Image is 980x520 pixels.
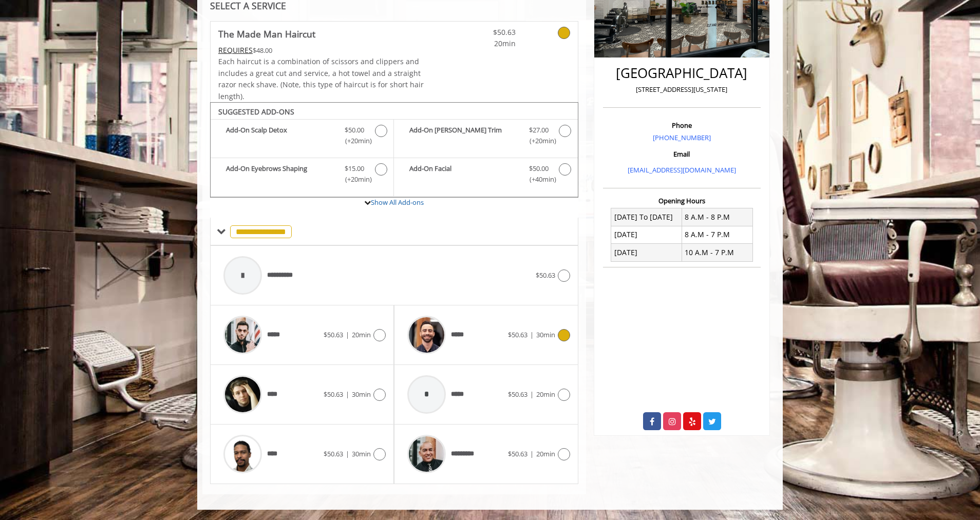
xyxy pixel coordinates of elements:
span: $50.63 [455,27,516,38]
a: [EMAIL_ADDRESS][DOMAIN_NAME] [628,165,736,175]
td: [DATE] [611,244,682,261]
td: [DATE] [611,226,682,243]
div: The Made Man Haircut Add-onS [210,102,578,198]
b: Add-On Facial [409,163,518,185]
td: 8 A.M - 7 P.M [682,226,752,243]
div: SELECT A SERVICE [210,1,578,11]
a: Show All Add-ons [371,198,424,207]
b: Add-On [PERSON_NAME] Trim [409,125,518,146]
td: [DATE] To [DATE] [611,208,682,226]
label: Add-On Scalp Detox [216,125,388,149]
span: 30min [536,330,555,339]
span: 20min [455,38,516,49]
label: Add-On Facial [399,163,572,187]
span: $50.63 [508,449,527,458]
span: (+20min ) [340,174,370,185]
span: 20min [536,449,555,458]
td: 10 A.M - 7 P.M [682,244,752,261]
b: SUGGESTED ADD-ONS [218,107,294,117]
span: (+20min ) [340,136,370,146]
a: [PHONE_NUMBER] [653,133,711,142]
span: | [530,449,534,458]
span: 30min [352,449,371,458]
span: $50.63 [536,271,555,280]
span: $50.63 [508,390,527,399]
span: | [530,330,534,339]
span: | [346,449,349,458]
label: Add-On Eyebrows Shaping [216,163,388,187]
span: $15.00 [345,163,364,174]
span: $50.63 [508,330,527,339]
span: 20min [352,330,371,339]
span: | [346,330,349,339]
span: 20min [536,390,555,399]
h3: Email [606,150,758,158]
span: | [530,390,534,399]
span: $50.00 [529,163,549,174]
td: 8 A.M - 8 P.M [682,208,752,226]
b: Add-On Scalp Detox [226,125,334,146]
b: The Made Man Haircut [218,27,315,41]
label: Add-On Beard Trim [399,125,572,149]
span: This service needs some Advance to be paid before we block your appointment [218,45,253,55]
span: $27.00 [529,125,549,136]
span: (+20min ) [523,136,554,146]
span: 30min [352,390,371,399]
div: $48.00 [218,45,425,56]
b: Add-On Eyebrows Shaping [226,163,334,185]
h2: [GEOGRAPHIC_DATA] [606,66,758,81]
span: Each haircut is a combination of scissors and clippers and includes a great cut and service, a ho... [218,56,424,101]
h3: Opening Hours [603,197,761,204]
h3: Phone [606,122,758,129]
span: $50.63 [324,390,343,399]
p: [STREET_ADDRESS][US_STATE] [606,84,758,95]
span: $50.00 [345,125,364,136]
span: | [346,390,349,399]
span: $50.63 [324,330,343,339]
span: (+40min ) [523,174,554,185]
span: $50.63 [324,449,343,458]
